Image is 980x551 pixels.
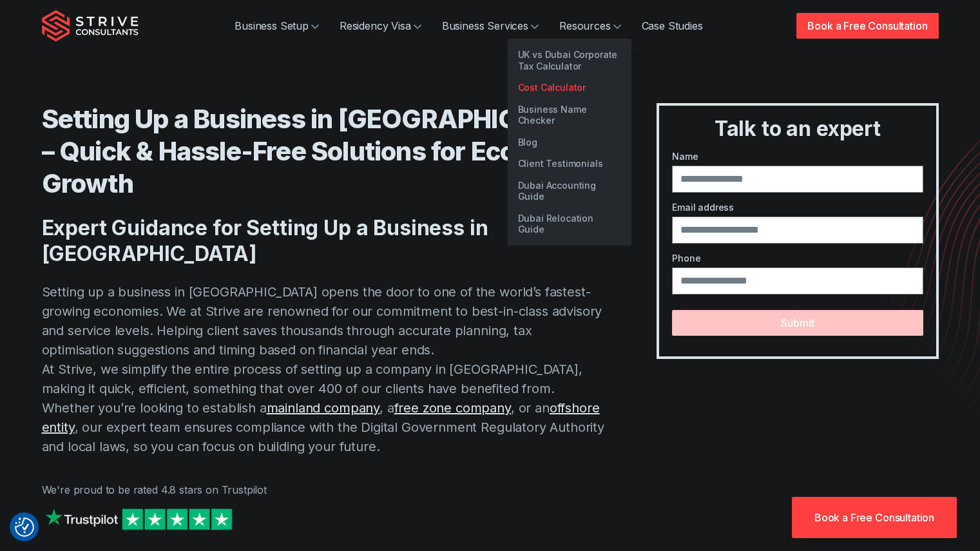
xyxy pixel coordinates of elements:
[15,517,34,537] button: Consent Preferences
[672,150,923,163] label: Name
[796,13,938,39] a: Book a Free Consultation
[792,497,957,538] a: Book a Free Consultation
[42,482,606,498] p: We're proud to be rated 4.8 stars on Trustpilot
[508,208,631,240] a: Dubai Relocation Guide
[631,13,713,39] a: Case Studies
[432,13,549,39] a: Business Services
[42,10,139,42] img: Strive Consultants
[15,517,34,537] img: Revisit consent button
[224,13,329,39] a: Business Setup
[42,505,235,533] img: Strive on Trustpilot
[664,116,930,142] h3: Talk to an expert
[329,13,432,39] a: Residency Visa
[42,282,606,456] p: Setting up a business in [GEOGRAPHIC_DATA] opens the door to one of the world’s fastest-growing e...
[672,310,923,336] button: Submit
[508,77,631,99] a: Cost Calculator
[672,251,923,265] label: Phone
[508,131,631,153] a: Blog
[508,99,631,131] a: Business Name Checker
[42,215,606,267] h2: Expert Guidance for Setting Up a Business in [GEOGRAPHIC_DATA]
[672,200,923,214] label: Email address
[549,13,631,39] a: Resources
[42,103,606,200] h1: Setting Up a Business in [GEOGRAPHIC_DATA] – Quick & Hassle-Free Solutions for Economic Growth
[508,175,631,208] a: Dubai Accounting Guide
[267,400,380,416] a: mainland company
[394,400,511,416] a: free zone company
[508,44,631,77] a: UK vs Dubai Corporate Tax Calculator
[508,153,631,175] a: Client Testimonials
